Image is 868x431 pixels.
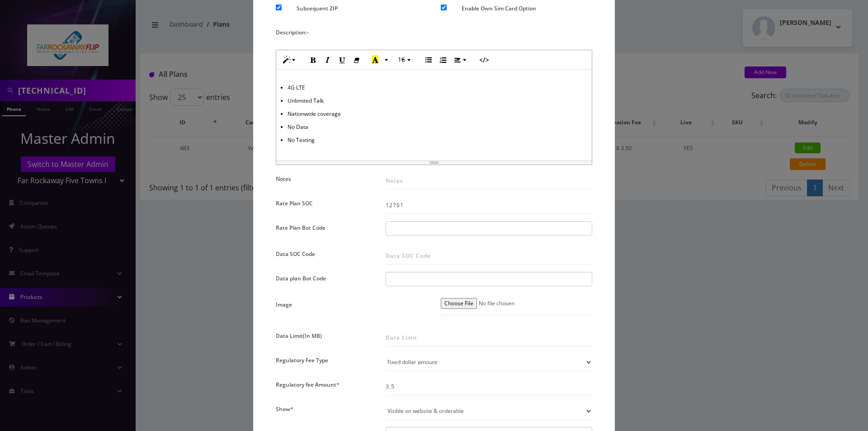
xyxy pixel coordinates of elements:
button: Paragraph [449,52,474,67]
button: Remove Font Style (CTRL+\) [349,52,365,67]
label: Rate Plan Bot Code [276,221,325,234]
button: Unordered list (CTRL+SHIFT+NUM7) [420,52,437,67]
input: Rate Plan SOC [386,197,592,214]
button: More Color [382,52,391,67]
button: Style [278,52,303,67]
label: Notes [276,172,291,185]
button: Recent Color [367,52,383,67]
span: 16 [398,55,405,64]
li: No Data [288,120,580,133]
button: Font Size [393,52,418,67]
button: Code View [476,52,492,67]
li: Nationwide coverage [288,107,580,120]
input: Regulatory fee Amount [386,378,592,395]
label: Data SOC Code [276,247,315,260]
div: resize [276,161,592,165]
button: Bold (CTRL+B) [305,52,321,67]
label: Data Limit(In MB) [276,329,322,342]
li: No Texting [288,133,580,147]
label: Subsequent ZIP [297,2,338,15]
button: Ordered list (CTRL+SHIFT+NUM8) [435,52,451,67]
label: Data plan Bot Code [276,272,326,285]
label: Image [276,298,292,311]
label: Description:- [276,26,309,39]
label: Regulatory fee Amount [276,378,340,391]
li: 4G LTE [288,81,580,94]
button: Italic (CTRL+I) [320,52,336,67]
label: Show [276,403,293,416]
label: Regulatory Fee Type [276,354,328,367]
li: Unlimited Talk [288,94,580,107]
button: Underline (CTRL+U) [334,52,350,67]
label: Enable Own Sim Card Option [462,2,536,15]
label: Rate Plan SOC [276,197,313,210]
input: Data Limit [386,329,592,346]
input: Notes [386,172,592,189]
input: Data SOC Code [386,247,592,265]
